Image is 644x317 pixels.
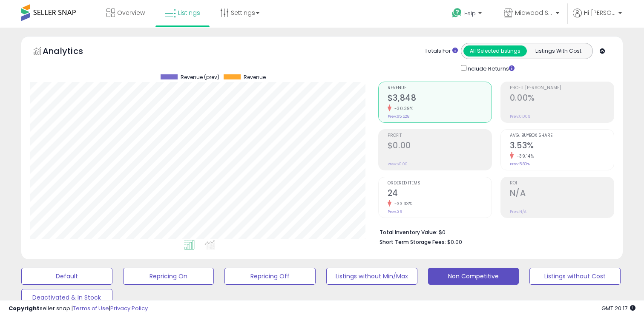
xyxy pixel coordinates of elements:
a: Terms of Use [73,304,109,312]
span: Listings [178,8,200,17]
span: Avg. Buybox Share [510,133,614,138]
span: Ordered Items [388,181,492,186]
span: 2025-08-15 20:17 GMT [601,304,635,312]
button: Listings without Cost [529,268,621,285]
button: Non Competitive [428,268,519,285]
button: Repricing Off [224,268,316,285]
h2: $0.00 [388,141,492,152]
span: Revenue (prev) [181,74,219,80]
span: Revenue [388,86,492,91]
h2: N/A [510,188,614,200]
span: Help [464,10,476,17]
small: Prev: 36 [388,209,402,214]
small: Prev: 0.00% [510,114,530,119]
h2: 0.00% [510,93,614,105]
button: All Selected Listings [463,45,527,57]
button: Listings without Min/Max [326,268,417,285]
div: Include Returns [454,63,525,73]
span: $0.00 [447,238,462,246]
button: Listings With Cost [526,45,590,57]
small: -30.39% [391,105,414,112]
button: Default [21,268,112,285]
a: Hi [PERSON_NAME] [573,8,622,28]
span: Midwood Soles [515,8,553,17]
small: Prev: $0.00 [388,161,408,167]
h2: 24 [388,188,492,200]
small: Prev: 5.80% [510,161,530,167]
b: Total Inventory Value: [379,229,437,236]
li: $0 [379,226,608,237]
span: Revenue [244,74,266,80]
strong: Copyright [9,304,40,312]
h2: 3.53% [510,141,614,152]
small: Prev: $5,528 [388,114,409,119]
i: Get Help [451,8,462,18]
h5: Analytics [43,45,100,59]
button: Deactivated & In Stock [21,289,112,306]
span: Profit [388,133,492,138]
span: Overview [117,8,145,17]
a: Privacy Policy [110,304,148,312]
span: ROI [510,181,614,186]
a: Help [445,1,490,28]
div: Totals For [425,47,458,55]
small: -39.14% [514,153,534,159]
small: -33.33% [391,201,413,207]
h2: $3,848 [388,93,492,105]
div: seller snap | | [9,305,148,313]
b: Short Term Storage Fees: [379,238,446,246]
span: Profit [PERSON_NAME] [510,86,614,91]
small: Prev: N/A [510,209,526,214]
button: Repricing On [123,268,214,285]
span: Hi [PERSON_NAME] [584,8,616,17]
